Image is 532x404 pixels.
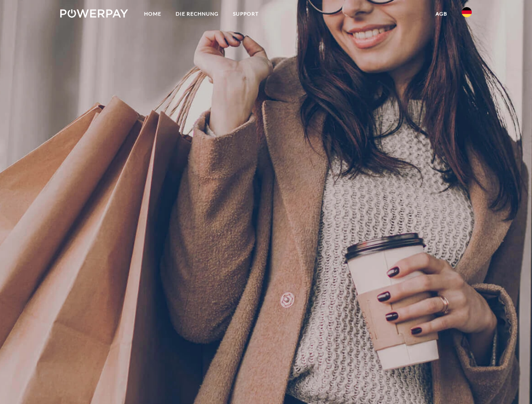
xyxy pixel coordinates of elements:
[462,7,472,17] img: de
[137,6,168,21] a: Home
[168,6,226,21] a: DIE RECHNUNG
[428,6,454,21] a: agb
[60,9,128,18] img: logo-powerpay-white.svg
[226,6,266,21] a: SUPPORT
